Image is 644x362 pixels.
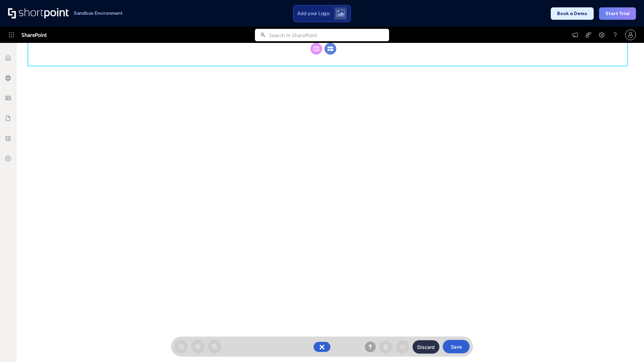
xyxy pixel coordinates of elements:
input: Search in SharePoint [269,29,389,41]
button: Discard [413,340,439,354]
iframe: Chat Widget [610,330,644,362]
img: Upload logo [336,10,345,17]
button: Start Trial [599,7,636,20]
span: SharePoint [21,27,47,43]
button: Save [443,340,470,353]
button: Book a Demo [551,7,594,20]
span: Add your Logo: [297,10,330,16]
h1: Sandbox Environment [74,11,123,15]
